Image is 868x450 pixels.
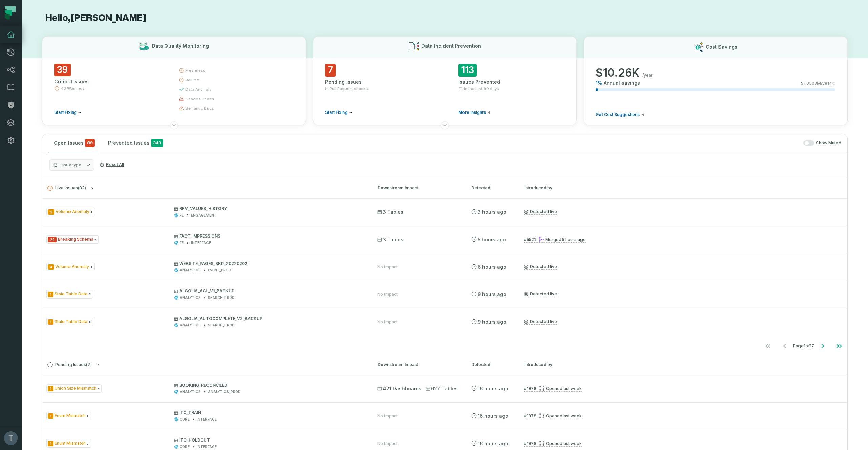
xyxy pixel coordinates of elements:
[325,64,336,77] span: 7
[596,112,645,117] a: Get Cost Suggestions
[561,237,586,242] relative-time: Aug 26, 2025, 12:08 PM GMT+2
[185,96,214,102] span: schema health
[524,185,842,191] div: Introduced by
[313,36,577,125] button: Data Incident Prevention7Pending Issuesin Pull Request checksStart Fixing113Issues PreventedIn th...
[185,68,205,73] span: freshness
[197,444,217,449] div: INTERFACE
[478,441,508,446] relative-time: Aug 26, 2025, 1:00 AM GMT+2
[174,410,365,415] p: ITC_TRAIN
[180,268,201,273] div: ANALYTICS
[48,413,53,419] span: Severity
[478,386,508,391] relative-time: Aug 26, 2025, 1:00 AM GMT+2
[378,185,459,191] div: Downstream Impact
[185,77,199,83] span: volume
[325,110,352,115] a: Start Fixing
[48,441,53,446] span: Severity
[464,86,499,91] span: In the last 90 days
[760,339,847,353] ul: Page 1 of 17
[524,386,582,392] a: #1978Opened[DATE] 16:42:13
[524,291,557,297] a: Detected live
[524,237,586,243] a: #5521Merged[DATE] 12:08:08
[377,264,398,270] div: No Impact
[152,43,209,49] h3: Data Quality Monitoring
[151,139,163,147] span: 340
[604,80,640,86] span: Annual savings
[539,413,582,418] div: Opened
[377,413,398,419] div: No Impact
[180,444,190,449] div: CORE
[208,389,241,394] div: ANALYTICS_PROD
[174,261,365,266] p: WEBSITE_PAGES_BKP_20220202
[180,240,184,245] div: FE
[208,323,235,328] div: SEARCH_PROD
[478,319,506,325] relative-time: Aug 26, 2025, 8:28 AM GMT+2
[377,292,398,297] div: No Impact
[478,237,506,242] relative-time: Aug 26, 2025, 12:08 PM GMT+2
[377,441,398,446] div: No Impact
[426,385,458,392] span: 627 Tables
[642,73,653,78] span: /year
[174,437,365,443] p: ITC_HOLDOUT
[54,78,166,85] div: Critical Issues
[48,386,53,391] span: Severity
[471,185,512,191] div: Detected
[377,209,403,216] span: 3 Tables
[185,106,214,111] span: semantic bugs
[478,291,506,297] relative-time: Aug 26, 2025, 8:28 AM GMT+2
[47,186,86,191] span: Live Issues ( 82 )
[831,339,847,353] button: Go to last page
[596,112,640,117] span: Get Cost Suggestions
[174,383,365,388] p: BOOKING_RECONCILED
[325,86,368,91] span: in Pull Request checks
[377,236,403,243] span: 3 Tables
[378,362,459,368] div: Downstream Impact
[325,110,348,115] span: Start Fixing
[97,159,127,170] button: Reset All
[61,86,85,91] span: 43 Warnings
[54,110,81,115] a: Start Fixing
[180,295,201,300] div: ANALYTICS
[478,209,506,215] relative-time: Aug 26, 2025, 2:29 PM GMT+2
[46,412,91,420] span: Issue Type
[760,339,776,353] button: Go to first page
[47,362,366,367] button: Pending Issues(7)
[47,362,92,367] span: Pending Issues ( 7 )
[458,110,491,115] a: More insights
[46,439,91,448] span: Issue Type
[46,208,95,216] span: Issue Type
[48,292,53,297] span: Severity
[48,237,57,242] span: Severity
[814,339,831,353] button: Go to next page
[458,64,477,77] span: 113
[60,162,81,168] span: Issue type
[48,209,54,215] span: Severity
[180,389,201,394] div: ANALYTICS
[539,386,582,391] div: Opened
[524,441,582,447] a: #1978Opened[DATE] 16:42:13
[706,44,737,50] h3: Cost Savings
[458,79,565,85] div: Issues Prevented
[42,198,847,354] div: Live Issues(82)
[46,290,93,299] span: Issue Type
[596,80,602,86] span: 1 %
[47,186,366,191] button: Live Issues(82)
[539,441,582,446] div: Opened
[208,268,231,273] div: EVENT_PROD
[174,288,365,294] p: ALGOLIA_ACL_V1_BACKUP
[524,264,557,270] a: Detected live
[563,413,582,418] relative-time: Aug 20, 2025, 4:42 PM GMT+2
[776,339,793,353] button: Go to previous page
[180,417,190,422] div: CORE
[85,139,95,147] span: critical issues and errors combined
[42,12,848,24] h1: Hello, [PERSON_NAME]
[174,316,365,321] p: ALGOLIA_AUTOCOMPLETE_V2_BACKUP
[49,159,94,171] button: Issue type
[54,110,77,115] span: Start Fixing
[478,264,506,270] relative-time: Aug 26, 2025, 11:31 AM GMT+2
[191,240,211,245] div: INTERFACE
[596,66,639,80] span: $ 10.26K
[584,36,848,125] button: Cost Savings$10.26K/year1%Annual savings$1.0503M/yearGet Cost Suggestions
[54,64,71,76] span: 39
[208,295,235,300] div: SEARCH_PROD
[471,362,512,368] div: Detected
